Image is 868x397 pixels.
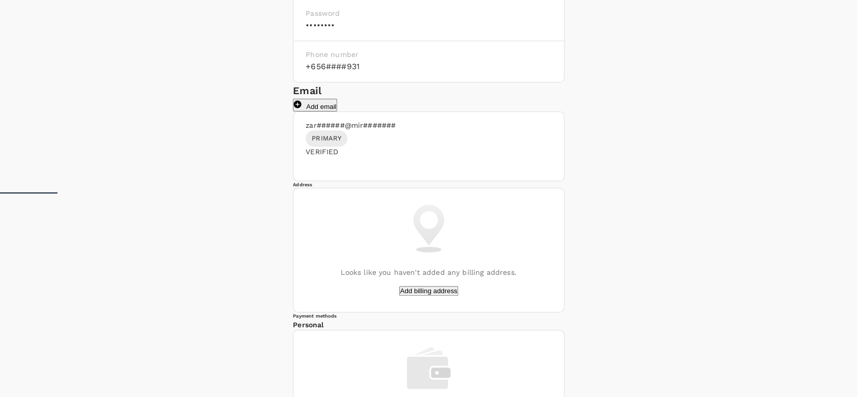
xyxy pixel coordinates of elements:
[306,120,552,130] p: zar######@mir#######
[306,49,552,60] p: Phone number
[306,18,552,33] h6: ••••••••
[306,134,347,144] span: PRIMARY
[407,347,451,389] img: payment
[293,82,564,99] h6: Email
[399,286,459,296] button: Add billing address
[293,99,337,111] button: Add email
[293,313,564,319] h6: Payment methods
[293,181,564,188] div: Address
[293,320,564,330] p: Personal
[341,267,516,277] p: Looks like you haven't added any billing address.
[306,60,552,74] h6: +656####931
[306,148,338,156] span: Verified
[413,205,444,252] img: billing
[306,8,552,18] p: Password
